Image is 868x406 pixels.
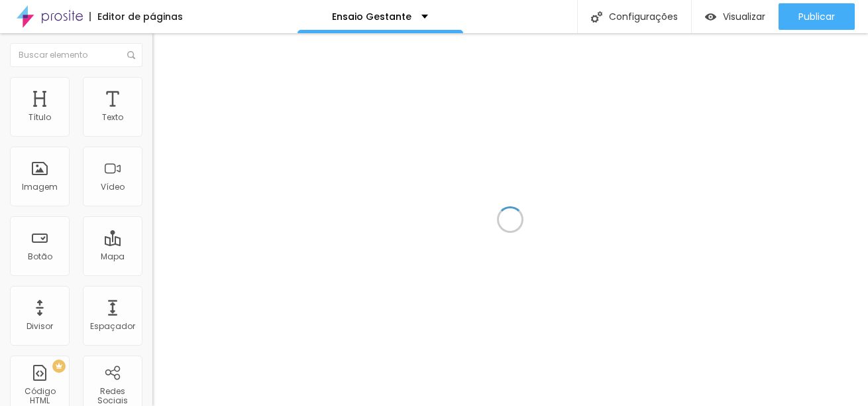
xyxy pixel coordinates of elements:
img: Icone [591,11,602,23]
div: Divisor [27,322,53,331]
button: Visualizar [692,3,779,30]
div: Código HTML [13,387,66,406]
div: Texto [102,113,123,122]
div: Mapa [101,252,125,261]
div: Título [28,113,51,122]
div: Redes Sociais [86,387,138,406]
p: Ensaio Gestante [332,12,411,21]
div: Botão [28,252,52,261]
div: Espaçador [90,322,135,331]
div: Editor de páginas [89,12,183,21]
button: Publicar [779,3,855,30]
div: Vídeo [101,182,125,192]
img: view-1.svg [705,11,716,23]
img: Icone [127,51,135,59]
input: Buscar elemento [10,43,142,67]
span: Visualizar [723,11,765,22]
span: Publicar [798,11,835,22]
div: Imagem [22,182,58,192]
